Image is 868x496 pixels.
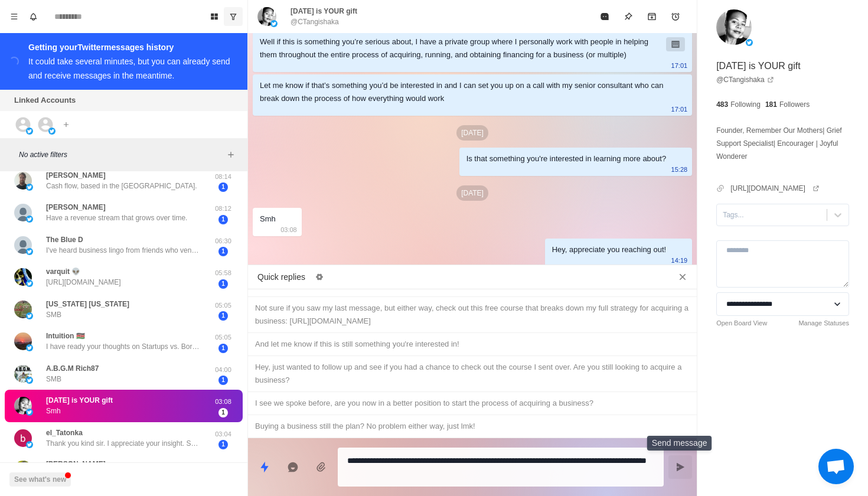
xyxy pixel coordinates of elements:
button: Show unread conversations [224,7,243,26]
p: SMB [46,374,61,384]
p: Cash flow, based in the [GEOGRAPHIC_DATA]. [46,181,197,191]
img: picture [257,7,276,26]
p: 05:58 [208,268,238,278]
img: picture [14,397,32,415]
p: 17:01 [671,103,688,116]
p: 17:01 [671,59,688,72]
p: Founder, Remember Our Mothers| Grief Support Specialist| Encourager | Joyful Wonderer [716,124,849,163]
p: 08:12 [208,204,238,214]
p: varquit 👽 [46,266,80,277]
img: picture [26,409,33,416]
img: picture [14,301,32,318]
a: [URL][DOMAIN_NAME] [730,183,820,194]
button: Board View [205,7,224,26]
img: picture [14,204,32,221]
div: Hey, appreciate you reaching out! [552,243,666,256]
button: Add media [309,455,333,479]
p: Intuition 🇰🇪 [46,331,85,341]
p: [DATE] is YOUR gift [716,59,801,73]
img: picture [26,280,33,287]
p: el_Tatonka [46,428,83,438]
img: picture [26,184,33,191]
div: Getting your Twitter messages history [28,40,233,54]
img: picture [14,172,32,190]
span: 1 [218,215,228,224]
div: Buying a business still the plan? No problem either way, just lmk! [255,420,690,433]
p: [PERSON_NAME] [46,202,106,213]
p: [DATE] [456,185,488,201]
p: [DATE] [456,125,488,141]
p: Thank you kind sir. I appreciate your insight. Some great gems. I am trying to break out of the m... [46,438,200,449]
p: [DATE] is YOUR gift [46,395,113,406]
div: Hey, just wanted to follow up and see if you had a chance to check out the course I sent over. Ar... [255,361,690,387]
button: Quick replies [253,455,276,479]
img: picture [14,429,32,447]
p: I have ready your thoughts on Startups vs. Boring businesses. I am based in [GEOGRAPHIC_DATA] and... [46,341,200,352]
p: The Blue D [46,234,83,245]
div: Not sure if you saw my last message, but either way, check out this free course that breaks down ... [255,302,690,328]
p: 03:04 [208,429,238,439]
p: [US_STATE] [US_STATE] [46,299,129,309]
p: 04:00 [208,365,238,375]
div: Let me know if that’s something you’d be interested in and I can set you up on a call with my sen... [260,79,666,105]
p: 03:08 [280,223,297,236]
p: [PERSON_NAME] [46,170,106,181]
p: No active filters [19,149,224,160]
span: 1 [218,376,228,385]
img: picture [746,39,753,46]
p: A.B.G.M Rich87 [46,363,99,374]
p: 01:27 [208,461,238,471]
p: [DATE] is YOUR gift [291,6,357,17]
div: And let me know if this is still something you're interested in! [255,338,690,351]
div: Smh [260,213,276,226]
button: Add account [59,118,73,132]
p: 14:19 [671,254,688,267]
p: Followers [779,99,810,110]
img: picture [270,20,278,27]
img: picture [14,268,32,286]
img: picture [26,344,33,351]
img: picture [26,312,33,319]
span: 1 [218,440,228,449]
button: Edit quick replies [310,267,329,286]
p: 181 [765,99,777,110]
img: picture [26,377,33,384]
p: I've heard business lingo from friends who ventured out to buy them but do not have first hand ex... [46,245,200,256]
p: Following [730,99,761,110]
img: picture [26,216,33,223]
button: Send message [668,455,692,479]
img: picture [14,365,32,383]
img: picture [26,248,33,255]
img: picture [14,332,32,350]
p: Quick replies [257,271,305,283]
span: 1 [218,247,228,256]
img: picture [26,441,33,448]
div: Well if this is something you’re serious about, I have a private group where I personally work wi... [260,35,666,61]
p: 03:08 [208,397,238,407]
p: 05:05 [208,301,238,311]
p: [URL][DOMAIN_NAME] [46,277,121,288]
button: Add filters [224,148,238,162]
img: picture [26,128,33,135]
p: 05:05 [208,332,238,342]
p: 06:30 [208,236,238,246]
a: Open chat [818,449,854,484]
button: Pin [616,5,640,28]
p: Have a revenue stream that grows over time. [46,213,187,223]
span: 1 [218,344,228,353]
p: Smh [46,406,61,416]
a: Manage Statuses [798,318,849,328]
button: See what's new [9,472,71,487]
a: @CTangishaka [716,74,774,85]
span: 1 [218,311,228,321]
p: [PERSON_NAME] [46,459,106,469]
button: Mark as read [593,5,616,28]
div: It could take several minutes, but you can already send and receive messages in the meantime. [28,57,230,80]
button: Menu [5,7,24,26]
img: picture [716,9,752,45]
p: @CTangishaka [291,17,339,27]
p: SMB [46,309,61,320]
img: picture [14,236,32,254]
button: Notifications [24,7,43,26]
img: picture [14,461,32,478]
